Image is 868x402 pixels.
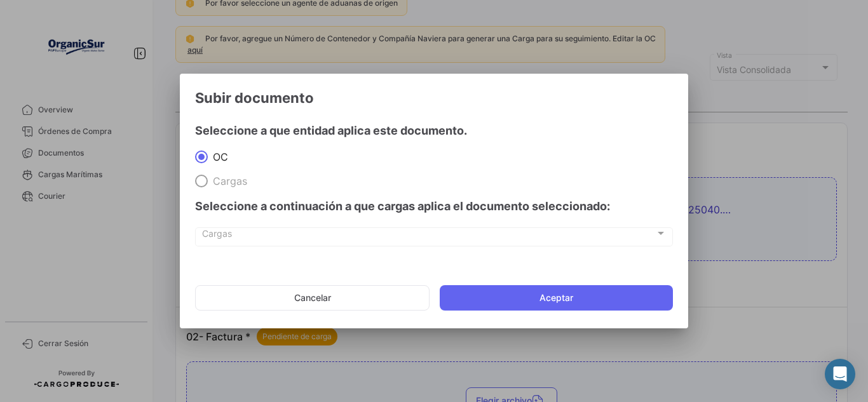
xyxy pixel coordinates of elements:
[208,175,247,187] span: Cargas
[195,122,673,140] h4: Seleccione a que entidad aplica este documento.
[195,285,430,311] button: Cancelar
[825,359,855,389] div: Abrir Intercom Messenger
[195,198,673,215] h4: Seleccione a continuación a que cargas aplica el documento seleccionado:
[195,89,673,107] h3: Subir documento
[208,151,228,163] span: OC
[202,231,655,241] span: Cargas
[440,285,673,311] button: Aceptar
